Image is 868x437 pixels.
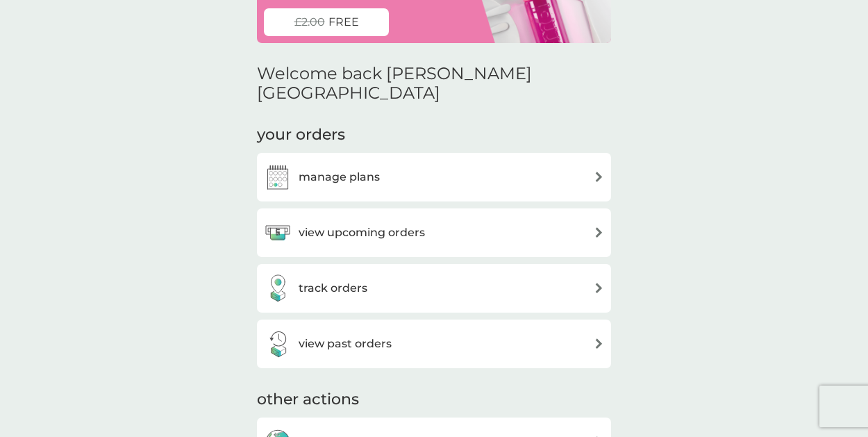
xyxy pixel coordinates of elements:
[328,13,359,31] span: FREE
[299,335,392,353] h3: view past orders
[257,389,359,411] h3: other actions
[294,13,325,31] span: £2.00
[594,283,604,293] img: arrow right
[257,64,611,104] h2: Welcome back [PERSON_NAME][GEOGRAPHIC_DATA]
[594,172,604,182] img: arrow right
[594,227,604,238] img: arrow right
[299,279,367,297] h3: track orders
[299,168,380,186] h3: manage plans
[257,124,345,146] h3: your orders
[594,338,604,349] img: arrow right
[299,224,425,242] h3: view upcoming orders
